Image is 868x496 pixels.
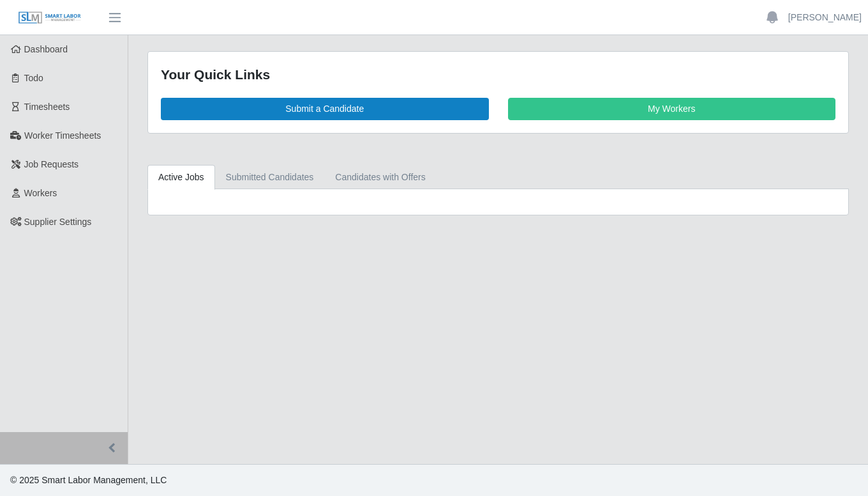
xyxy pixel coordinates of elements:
span: Workers [24,188,57,198]
span: Timesheets [24,102,70,112]
span: Job Requests [24,159,79,169]
a: Submit a Candidate [161,98,489,120]
span: Todo [24,73,43,83]
a: Submitted Candidates [215,165,325,190]
a: My Workers [508,98,836,120]
img: SLM Logo [18,11,82,25]
span: Dashboard [24,44,68,54]
span: © 2025 Smart Labor Management, LLC [10,475,167,485]
a: [PERSON_NAME] [788,11,862,24]
a: Candidates with Offers [324,165,436,190]
a: Active Jobs [147,165,215,190]
div: Your Quick Links [161,65,835,85]
span: Supplier Settings [24,217,92,227]
span: Worker Timesheets [24,130,101,141]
